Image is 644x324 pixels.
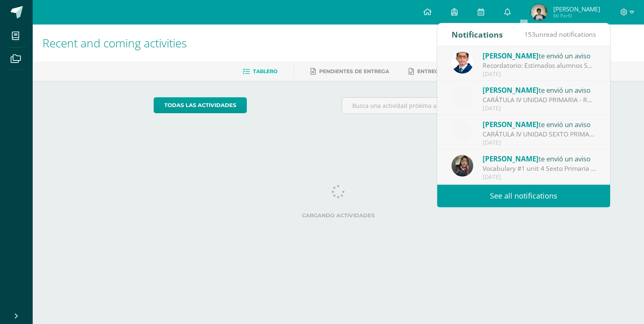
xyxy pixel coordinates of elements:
span: [PERSON_NAME] [483,120,539,129]
a: Entregadas [409,65,454,78]
span: Entregadas [417,68,454,74]
span: [PERSON_NAME] [483,85,539,95]
img: cae4b36d6049cd6b8500bd0f72497672.png [452,121,473,142]
div: [DATE] [483,105,596,112]
span: unread notifications [524,30,596,39]
img: cae4b36d6049cd6b8500bd0f72497672.png [452,86,473,108]
div: Notifications [452,23,503,46]
span: Tablero [253,68,277,74]
label: Cargando actividades [154,212,523,219]
img: e88e0bc9a64d7e921523335da4a45765.png [531,4,547,20]
span: [PERSON_NAME] [483,154,539,163]
span: [PERSON_NAME] [553,5,600,13]
img: f727c7009b8e908c37d274233f9e6ae1.png [452,155,473,177]
div: CARÁTULA IV UNIDAD SEXTO PRIMARIA - INFORMÁTICA: Buenas tardes es un gusto saludarles, esperando ... [483,130,596,139]
a: todas las Actividades [154,97,247,113]
div: Vocabulary #1 unit 4 Sexto Primaria A - B - C: Estimados Padres de Familia y Alumnos, gusto en sa... [483,164,596,173]
span: [PERSON_NAME] [483,51,539,60]
span: Recent and coming activities [42,35,187,51]
div: CARÁTULA IV UNIDAD PRIMARIA - ROBÓTICA: Buenas tardes es un gusto saludarles, esperando se encuen... [483,95,596,105]
div: Recordatorio: Estimados alumnos Se les recuerda que para mañana deben terminar las siguientes act... [483,61,596,70]
div: te envió un aviso [483,119,596,130]
span: Pendientes de entrega [319,68,389,74]
span: Mi Perfil [553,12,600,19]
a: Pendientes de entrega [311,65,389,78]
span: 153 [524,30,535,39]
div: [DATE] [483,139,596,146]
div: te envió un aviso [483,85,596,95]
div: [DATE] [483,174,596,181]
img: 059ccfba660c78d33e1d6e9d5a6a4bb6.png [452,52,473,74]
a: Tablero [243,65,277,78]
input: Busca una actividad próxima aquí... [342,98,523,114]
div: [DATE] [483,71,596,78]
div: te envió un aviso [483,153,596,164]
a: See all notifications [437,185,610,207]
div: te envió un aviso [483,50,596,61]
